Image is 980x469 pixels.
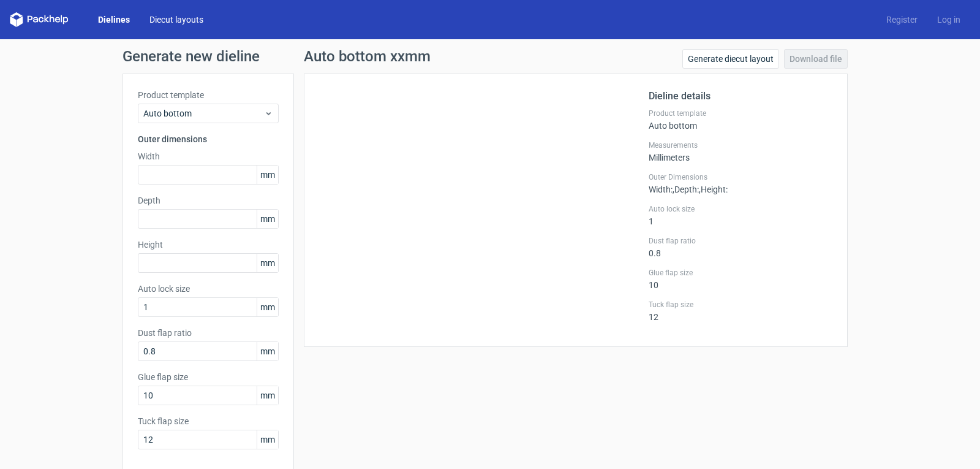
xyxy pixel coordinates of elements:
label: Product template [138,89,279,101]
label: Auto lock size [649,204,832,214]
h1: Auto bottom xxmm [304,49,431,64]
label: Dust flap ratio [138,327,279,339]
span: mm [257,298,278,316]
label: Tuck flap size [138,415,279,427]
span: mm [257,430,278,449]
span: , Height : [699,185,728,194]
div: 0.8 [649,236,832,258]
label: Width [138,150,279,162]
span: mm [257,210,278,228]
label: Product template [649,109,832,118]
label: Outer Dimensions [649,172,832,182]
div: Auto bottom [649,109,832,131]
span: mm [257,254,278,272]
span: Width : [649,185,673,194]
label: Glue flap size [649,268,832,278]
label: Dust flap ratio [649,236,832,246]
div: 12 [649,300,832,322]
div: 10 [649,268,832,290]
a: Dielines [88,13,140,26]
div: Millimeters [649,140,832,162]
label: Tuck flap size [649,300,832,310]
span: mm [257,342,278,360]
span: , Depth : [673,185,699,194]
label: Depth [138,194,279,207]
a: Register [876,13,927,26]
a: Diecut layouts [140,13,213,26]
h2: Dieline details [649,89,832,104]
a: Generate diecut layout [682,49,779,69]
h1: Generate new dieline [123,49,858,64]
label: Glue flap size [138,371,279,383]
div: 1 [649,204,832,226]
label: Measurements [649,140,832,150]
a: Log in [927,13,970,26]
label: Height [138,238,279,251]
label: Auto lock size [138,283,279,295]
span: mm [257,386,278,405]
span: mm [257,166,278,184]
span: Auto bottom [143,107,264,120]
h3: Outer dimensions [138,133,279,145]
